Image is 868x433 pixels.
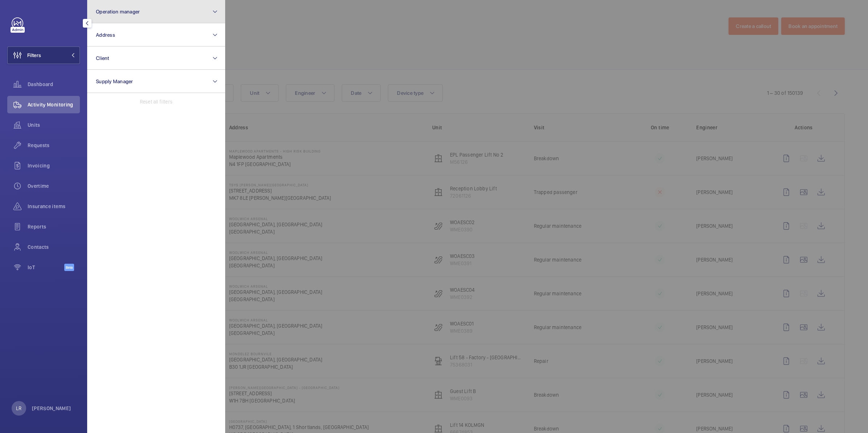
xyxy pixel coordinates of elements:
span: Contacts [28,243,80,251]
span: Filters [27,52,41,59]
span: Reports [28,223,80,230]
span: Insurance items [28,203,80,210]
span: IoT [28,264,64,271]
span: Beta [64,264,74,271]
span: Overtime [28,182,80,190]
span: Invoicing [28,162,80,169]
p: LR [16,405,21,412]
span: Requests [28,142,80,149]
button: Filters [7,46,80,64]
span: Units [28,121,80,129]
p: [PERSON_NAME] [32,405,71,412]
span: Activity Monitoring [28,101,80,108]
span: Dashboard [28,81,80,88]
